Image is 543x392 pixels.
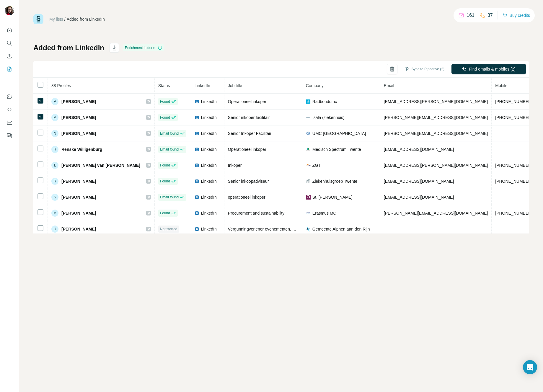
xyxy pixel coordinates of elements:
[160,210,170,216] span: Found
[312,130,366,136] span: UMC [GEOGRAPHIC_DATA]
[201,146,217,152] span: LinkedIn
[312,99,337,104] span: Radboudumc
[306,163,311,168] img: company-logo
[123,44,164,51] div: Enrichment is done
[195,227,199,231] img: LinkedIn logo
[523,360,537,374] div: Open Intercom Messenger
[228,99,266,104] span: Operationeel inkoper
[312,210,336,216] span: Erasmus MC
[5,91,14,102] button: Use Surfe on LinkedIn
[495,211,532,215] span: [PHONE_NUMBER]
[160,115,170,120] span: Found
[228,163,242,168] span: Inkoper
[160,147,179,152] span: Email found
[384,99,488,104] span: [EMAIL_ADDRESS][PERSON_NAME][DOMAIN_NAME]
[306,115,311,120] img: company-logo
[312,194,353,200] span: St. [PERSON_NAME]
[228,179,269,184] span: Senior inkoopadviseur
[228,115,270,120] span: Senior inkoper facilitair
[5,130,14,141] button: Feedback
[51,114,58,121] div: M
[201,210,217,216] span: LinkedIn
[384,147,454,152] span: [EMAIL_ADDRESS][DOMAIN_NAME]
[61,210,96,216] span: [PERSON_NAME]
[306,131,311,136] img: company-logo
[51,83,71,88] span: 38 Profiles
[195,147,199,152] img: LinkedIn logo
[400,65,449,73] button: Sync to Pipedrive (2)
[495,115,532,120] span: [PHONE_NUMBER]
[487,12,493,19] p: 37
[312,146,361,152] span: Medisch Spectrum Twente
[306,83,324,88] span: Company
[61,146,102,152] span: Renske Willigenburg
[384,179,454,184] span: [EMAIL_ADDRESS][DOMAIN_NAME]
[158,83,170,88] span: Status
[61,226,96,232] span: [PERSON_NAME]
[33,43,104,53] h1: Added from LinkedIn
[5,117,14,128] button: Dashboard
[195,195,199,200] img: LinkedIn logo
[51,194,58,201] div: S
[160,163,170,168] span: Found
[201,99,217,104] span: LinkedIn
[5,64,14,74] button: My lists
[51,130,58,137] div: N
[384,131,488,136] span: [PERSON_NAME][EMAIL_ADDRESS][DOMAIN_NAME]
[5,6,14,15] img: Avatar
[451,64,526,74] button: Find emails & mobiles (2)
[201,226,217,232] span: LinkedIn
[195,131,199,136] img: LinkedIn logo
[51,98,58,105] div: V
[306,99,311,104] img: company-logo
[228,131,271,136] span: Senior Inkoper Facilitair
[61,178,96,184] span: [PERSON_NAME]
[61,130,96,136] span: [PERSON_NAME]
[228,195,265,200] span: operationeel inkoper
[160,131,179,136] span: Email found
[306,211,311,215] img: company-logo
[228,83,242,88] span: Job title
[384,115,488,120] span: [PERSON_NAME][EMAIL_ADDRESS][DOMAIN_NAME]
[228,211,284,215] span: Procurement and sustainability
[5,104,14,115] button: Use Surfe API
[51,178,58,185] div: R
[201,162,217,168] span: LinkedIn
[312,178,357,184] span: Ziekenhuisgroep Twente
[49,17,63,22] a: My lists
[384,211,488,215] span: [PERSON_NAME][EMAIL_ADDRESS][DOMAIN_NAME]
[228,147,266,152] span: Operationeel inkoper
[306,195,311,200] img: company-logo
[467,12,474,19] p: 161
[228,227,320,231] span: Vergunningverlener evenementen, drank & horeca
[312,115,345,120] span: Isala (ziekenhuis)
[495,179,532,184] span: [PHONE_NUMBER]
[61,194,96,200] span: [PERSON_NAME]
[51,162,58,169] div: L
[33,14,43,24] img: Surfe Logo
[503,11,530,19] button: Buy credits
[195,163,199,168] img: LinkedIn logo
[201,194,217,200] span: LinkedIn
[61,99,96,104] span: [PERSON_NAME]
[5,38,14,48] button: Search
[384,83,394,88] span: Email
[195,179,199,184] img: LinkedIn logo
[201,130,217,136] span: LinkedIn
[384,195,454,200] span: [EMAIL_ADDRESS][DOMAIN_NAME]
[312,226,370,232] span: Gemeente Alphen aan den Rijn
[201,178,217,184] span: LinkedIn
[51,210,58,217] div: M
[64,16,66,22] li: /
[160,226,177,232] span: Not started
[312,162,321,168] span: ZGT
[495,99,532,104] span: [PHONE_NUMBER]
[160,99,170,104] span: Found
[495,163,532,168] span: [PHONE_NUMBER]
[306,227,311,231] img: company-logo
[61,115,96,120] span: [PERSON_NAME]
[469,66,516,72] span: Find emails & mobiles (2)
[495,83,507,88] span: Mobile
[195,99,199,104] img: LinkedIn logo
[195,83,210,88] span: LinkedIn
